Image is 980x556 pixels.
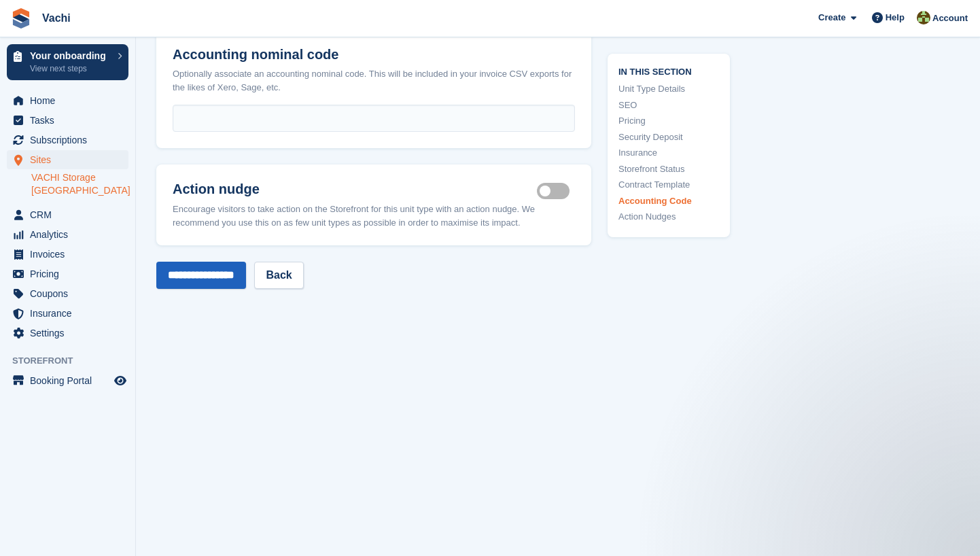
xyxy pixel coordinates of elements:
a: menu [7,264,128,283]
a: VACHI Storage [GEOGRAPHIC_DATA] [31,171,128,197]
span: Sites [30,150,111,169]
p: View next steps [30,63,111,75]
a: Back [254,262,303,289]
a: Unit Type Details [618,82,719,96]
a: Vachi [37,7,76,29]
a: Insurance [618,146,719,160]
a: Storefront Status [618,162,719,175]
a: Accounting Code [618,194,719,207]
a: menu [7,304,128,323]
a: Your onboarding View next steps [7,44,128,80]
span: Subscriptions [30,131,111,150]
a: menu [7,150,128,169]
a: menu [7,205,128,224]
h2: Accounting nominal code [173,47,575,63]
a: menu [7,324,128,343]
label: Is active [537,190,575,192]
a: Preview store [112,372,128,389]
span: Invoices [30,245,111,264]
img: stora-icon-8386f47178a22dfd0bd8f6a31ec36ba5ce8667c1dd55bd0f319d3a0aa187defe.svg [11,8,31,29]
div: Optionally associate an accounting nominal code. This will be included in your invoice CSV export... [173,67,575,94]
img: Anete Gre [917,11,930,24]
a: Pricing [618,114,719,128]
a: menu [7,91,128,110]
span: Tasks [30,111,111,130]
h2: Action nudge [173,181,537,197]
span: Settings [30,324,111,343]
a: Action Nudges [618,210,719,224]
span: In this section [618,64,719,77]
a: Security Deposit [618,130,719,143]
a: menu [7,131,128,150]
a: menu [7,371,128,390]
a: menu [7,225,128,244]
span: Booking Portal [30,371,111,390]
a: SEO [618,98,719,111]
span: Pricing [30,264,111,283]
a: menu [7,245,128,264]
div: Encourage visitors to take action on the Storefront for this unit type with an action nudge. We r... [173,203,575,229]
span: Insurance [30,304,111,323]
a: menu [7,284,128,303]
a: Contract Template [618,178,719,192]
span: Create [818,11,845,24]
span: Account [932,12,968,25]
span: Home [30,91,111,110]
p: Your onboarding [30,51,111,60]
span: Analytics [30,225,111,244]
span: Storefront [12,354,135,368]
span: Help [886,11,905,24]
a: menu [7,111,128,130]
span: Coupons [30,284,111,303]
span: CRM [30,205,111,224]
